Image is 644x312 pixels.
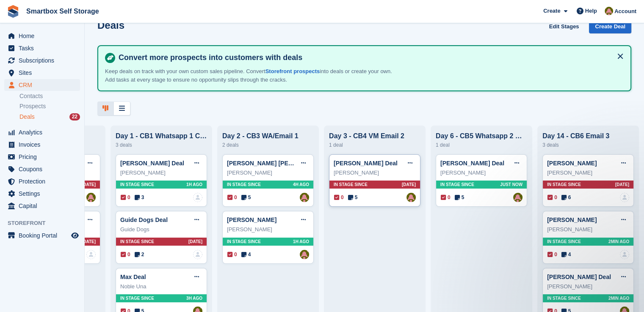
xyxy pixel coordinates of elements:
[222,140,314,150] div: 2 deals
[19,67,69,79] span: Sites
[605,7,613,15] img: Alex Selenitsas
[547,225,629,234] div: [PERSON_NAME]
[334,194,344,201] span: 0
[406,193,416,202] a: Alex Selenitsas
[543,7,560,15] span: Create
[547,251,557,258] span: 0
[188,238,202,245] span: [DATE]
[227,225,309,234] div: [PERSON_NAME]
[4,163,80,175] a: menu
[436,140,527,150] div: 1 deal
[19,55,69,66] span: Subscriptions
[121,251,130,258] span: 0
[86,250,96,259] img: deal-assignee-blank
[135,251,144,258] span: 2
[222,132,314,140] div: Day 2 - CB3 WA/Email 1
[513,193,522,202] img: Alex Selenitsas
[440,181,474,188] span: In stage since
[500,181,522,188] span: Just now
[4,188,80,200] a: menu
[186,295,202,301] span: 3H AGO
[585,7,597,15] span: Help
[547,282,629,291] div: [PERSON_NAME]
[105,67,401,84] p: Keep deals on track with your own custom sales pipeline. Convert into deals or create your own. A...
[227,251,237,258] span: 0
[241,251,251,258] span: 4
[4,139,80,151] a: menu
[402,181,416,188] span: [DATE]
[120,216,168,223] a: Guide Dogs Deal
[547,295,581,301] span: In stage since
[19,139,69,151] span: Invoices
[4,230,80,241] a: menu
[4,42,80,54] a: menu
[227,160,328,167] a: [PERSON_NAME] [PERSON_NAME]
[120,169,202,177] div: [PERSON_NAME]
[293,238,309,245] span: 1H AGO
[193,250,202,259] a: deal-assignee-blank
[86,193,96,202] a: Alex Selenitsas
[69,113,80,120] div: 22
[82,181,96,188] span: [DATE]
[615,181,629,188] span: [DATE]
[300,250,309,259] a: Alex Selenitsas
[561,194,571,201] span: 6
[241,194,251,201] span: 5
[19,102,80,111] a: Prospects
[8,219,84,227] span: Storefront
[227,216,276,223] a: [PERSON_NAME]
[334,160,398,167] a: [PERSON_NAME] Deal
[614,7,636,16] span: Account
[300,193,309,202] img: Alex Selenitsas
[620,193,629,202] img: deal-assignee-blank
[19,92,80,100] a: Contacts
[227,181,261,188] span: In stage since
[329,132,420,140] div: Day 3 - CB4 VM Email 2
[120,238,154,245] span: In stage since
[4,151,80,163] a: menu
[334,169,416,177] div: [PERSON_NAME]
[608,238,629,245] span: 2MIN AGO
[620,250,629,259] img: deal-assignee-blank
[265,68,320,74] a: Storefront prospects
[19,163,69,175] span: Coupons
[4,175,80,187] a: menu
[547,181,581,188] span: In stage since
[82,238,96,245] span: [DATE]
[348,194,358,201] span: 5
[135,194,144,201] span: 3
[227,238,261,245] span: In stage since
[546,19,583,33] a: Edit Stages
[441,194,451,201] span: 0
[120,181,154,188] span: In stage since
[186,181,202,188] span: 1H AGO
[4,55,80,66] a: menu
[23,4,102,18] a: Smartbox Self Storage
[19,188,69,200] span: Settings
[227,194,237,201] span: 0
[589,19,631,33] a: Create Deal
[455,194,464,201] span: 5
[97,19,124,31] h1: Deals
[115,53,624,63] h4: Convert more prospects into customers with deals
[547,216,597,223] a: [PERSON_NAME]
[4,67,80,79] a: menu
[608,295,629,301] span: 2MIN AGO
[19,230,69,241] span: Booking Portal
[120,282,202,291] div: Noble Una
[7,5,19,18] img: stora-icon-8386f47178a22dfd0bd8f6a31ec36ba5ce8667c1dd55bd0f319d3a0aa187defe.svg
[542,140,634,150] div: 3 deals
[19,175,69,187] span: Protection
[120,225,202,234] div: Guide Dogs
[547,160,597,167] a: [PERSON_NAME]
[70,230,80,241] a: Preview store
[440,169,522,177] div: [PERSON_NAME]
[121,194,130,201] span: 0
[193,193,202,202] a: deal-assignee-blank
[19,126,69,138] span: Analytics
[293,181,309,188] span: 4H AGO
